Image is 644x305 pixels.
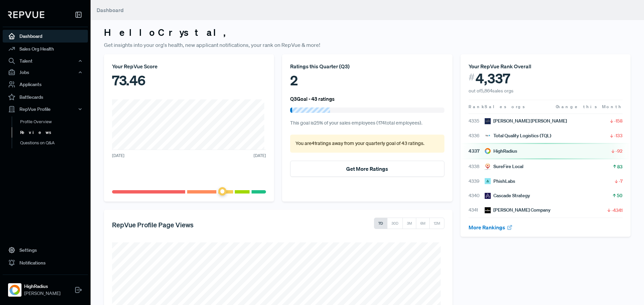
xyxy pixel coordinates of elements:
a: Questions on Q&A [12,138,97,148]
span: out of 5,864 sales orgs [469,88,514,94]
span: 4339 [469,178,485,185]
button: 12M [429,218,444,229]
a: HighRadiusHighRadius[PERSON_NAME] [3,275,88,300]
div: 73.46 [112,70,266,90]
h6: Q3 Goal - 43 ratings [290,96,335,102]
span: [DATE] [254,153,266,159]
h5: RepVue Profile Page Views [112,221,194,229]
a: Dashboard [3,30,88,43]
img: HighRadius [9,285,20,295]
span: 4337 [469,148,485,155]
span: 4340 [469,192,485,199]
img: Total Quality Logistics (TQL) [485,133,491,139]
button: Jobs [3,67,88,78]
span: -158 [614,118,623,124]
span: 50 [617,192,623,199]
a: Sales Org Health [3,43,88,55]
span: Sales orgs [485,104,526,109]
a: Notifications [3,256,88,269]
button: 30D [387,218,403,229]
h3: Hello Crystal , [104,27,631,38]
img: HighRadius [485,148,491,154]
img: Cascade Strategy [485,193,491,199]
a: Settings [3,244,88,256]
div: 2 [290,70,444,90]
a: Profile Overview [12,117,97,127]
img: J.R. Simplot Company [485,207,491,213]
button: 7D [374,218,387,229]
div: Your RepVue Score [112,62,266,70]
div: Total Quality Logistics (TQL) [485,132,551,139]
a: More Rankings [469,224,513,231]
span: [PERSON_NAME] [24,290,60,297]
span: Your RepVue Rank Overall [469,63,531,70]
div: [PERSON_NAME] Company [485,207,550,214]
div: Cascade Strategy [485,192,530,199]
span: -7 [619,178,623,184]
div: PhishLabs [485,178,515,185]
span: 4336 [469,132,485,139]
p: This goal is 25 % of your sales employees ( 174 total employees). [290,120,444,127]
div: HighRadius [485,148,517,155]
span: -133 [614,132,623,139]
span: 83 [617,163,623,170]
p: Get insights into your org's health, new applicant notifications, your rank on RepVue & more! [104,41,631,49]
span: # [469,70,475,84]
div: SureFire Local [485,163,523,170]
img: PhishLabs [485,178,491,184]
a: Applicants [3,78,88,91]
button: Get More Ratings [290,161,444,177]
span: 4338 [469,163,485,170]
span: 4335 [469,118,485,125]
a: Battlecards [3,91,88,103]
div: [PERSON_NAME] [PERSON_NAME] [485,118,567,125]
a: Reviews [12,127,97,138]
span: 4,337 [476,70,510,86]
button: Talent [3,55,88,67]
button: 6M [416,218,430,229]
img: SureFire Local [485,164,491,170]
span: Dashboard [97,7,124,13]
div: Ratings this Quarter ( Q3 ) [290,62,444,70]
img: Eide Bailly [485,118,491,124]
span: -92 [615,148,623,154]
button: 3M [402,218,416,229]
img: RepVue [8,11,44,18]
span: -4341 [611,207,623,214]
p: You are 41 ratings away from your quarterly goal of 43 ratings . [296,140,439,147]
span: 4341 [469,207,485,214]
strong: HighRadius [24,283,60,290]
span: [DATE] [112,153,124,159]
span: Rank [469,104,485,110]
span: Change this Month [556,104,623,109]
button: RepVue Profile [3,103,88,115]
